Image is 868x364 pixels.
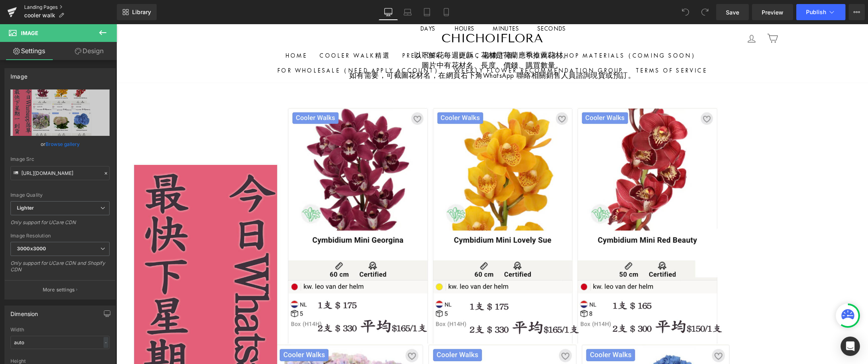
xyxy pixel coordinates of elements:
span: Seconds [421,2,450,8]
div: Height [10,358,110,364]
a: Tablet [417,4,437,20]
div: Width [10,327,110,333]
div: Only support for UCare CDN [10,219,110,231]
div: Dimension [10,306,38,317]
button: More [849,4,865,20]
span: Save [726,8,739,17]
a: Mobile [437,4,456,20]
a: Landing Pages [24,4,117,10]
div: Image [10,69,27,80]
span: Minutes [376,2,402,8]
p: More settings [43,286,75,293]
div: Open Intercom Messenger [841,337,860,356]
span: Hours [338,2,358,8]
div: Image Quality [10,192,110,198]
button: Redo [697,4,713,20]
a: New Library [117,4,157,20]
button: More settings [5,280,115,299]
a: Laptop [398,4,417,20]
button: Publish [796,4,845,20]
span: Library [132,8,151,16]
span: Publish [806,9,826,15]
a: Desktop [379,4,398,20]
b: Lighter [17,205,34,211]
div: - [104,337,108,348]
div: Only support for UCare CDN and Shopify CDN [10,260,110,278]
b: 3000x3000 [17,245,46,252]
span: Image [21,30,38,36]
a: Preview [752,4,793,20]
a: Design [60,42,118,60]
div: Image Src [10,156,110,162]
button: Undo [677,4,694,20]
span: Days [302,2,320,8]
input: Link [10,166,110,180]
div: or [10,140,110,148]
a: Browse gallery [46,137,80,151]
span: cooler walk [24,12,55,19]
div: Image Resolution [10,233,110,239]
span: Preview [762,8,783,17]
input: auto [10,336,110,349]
